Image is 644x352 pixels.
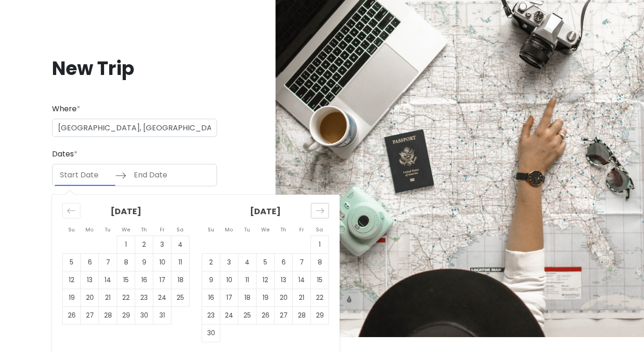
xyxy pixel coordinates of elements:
[280,226,286,233] small: Th
[275,306,293,324] td: Choose Thursday, November 27, 2025 as your check-in date. It’s available.
[238,253,256,271] td: Choose Tuesday, November 4, 2025 as your check-in date. It’s available.
[311,289,329,306] td: Choose Saturday, November 22, 2025 as your check-in date. It’s available.
[311,203,329,218] div: Move forward to switch to the next month.
[220,306,238,324] td: Choose Monday, November 24, 2025 as your check-in date. It’s available.
[202,271,220,289] td: Choose Sunday, November 9, 2025 as your check-in date. It’s available.
[311,236,329,253] td: Choose Saturday, November 1, 2025 as your check-in date. It’s available.
[63,306,81,324] td: Choose Sunday, October 26, 2025 as your check-in date. It’s available.
[293,306,311,324] td: Choose Friday, November 28, 2025 as your check-in date. It’s available.
[63,289,81,306] td: Choose Sunday, October 19, 2025 as your check-in date. It’s available.
[111,205,141,217] strong: [DATE]
[177,226,184,233] small: Sa
[55,164,115,186] input: Start Date
[202,306,220,324] td: Choose Sunday, November 23, 2025 as your check-in date. It’s available.
[63,253,81,271] td: Choose Sunday, October 5, 2025 as your check-in date. It’s available.
[153,306,171,324] td: Choose Friday, October 31, 2025 as your check-in date. It’s available.
[81,289,99,306] td: Choose Monday, October 20, 2025 as your check-in date. It’s available.
[275,271,293,289] td: Choose Thursday, November 13, 2025 as your check-in date. It’s available.
[135,253,153,271] td: Choose Thursday, October 9, 2025 as your check-in date. It’s available.
[238,306,256,324] td: Choose Tuesday, November 25, 2025 as your check-in date. It’s available.
[311,306,329,324] td: Choose Saturday, November 29, 2025 as your check-in date. It’s available.
[171,253,190,271] td: Choose Saturday, October 11, 2025 as your check-in date. It’s available.
[202,324,220,342] td: Choose Sunday, November 30, 2025 as your check-in date. It’s available.
[220,253,238,271] td: Choose Monday, November 3, 2025 as your check-in date. It’s available.
[81,271,99,289] td: Choose Monday, October 13, 2025 as your check-in date. It’s available.
[63,271,81,289] td: Choose Sunday, October 12, 2025 as your check-in date. It’s available.
[81,306,99,324] td: Choose Monday, October 27, 2025 as your check-in date. It’s available.
[171,236,190,253] td: Choose Saturday, October 4, 2025 as your check-in date. It’s available.
[153,289,171,306] td: Choose Friday, October 24, 2025 as your check-in date. It’s available.
[311,271,329,289] td: Choose Saturday, November 15, 2025 as your check-in date. It’s available.
[153,253,171,271] td: Choose Friday, October 10, 2025 as your check-in date. It’s available.
[117,253,135,271] td: Choose Wednesday, October 8, 2025 as your check-in date. It’s available.
[117,236,135,253] td: Choose Wednesday, October 1, 2025 as your check-in date. It’s available.
[256,271,275,289] td: Choose Wednesday, November 12, 2025 as your check-in date. It’s available.
[81,253,99,271] td: Choose Monday, October 6, 2025 as your check-in date. It’s available.
[117,306,135,324] td: Choose Wednesday, October 29, 2025 as your check-in date. It’s available.
[99,271,117,289] td: Choose Tuesday, October 14, 2025 as your check-in date. It’s available.
[293,289,311,306] td: Choose Friday, November 21, 2025 as your check-in date. It’s available.
[135,306,153,324] td: Choose Thursday, October 30, 2025 as your check-in date. It’s available.
[52,148,78,160] label: Dates
[62,203,80,218] div: Move backward to switch to the previous month.
[256,289,275,306] td: Choose Wednesday, November 19, 2025 as your check-in date. It’s available.
[261,226,269,233] small: We
[293,253,311,271] td: Choose Friday, November 7, 2025 as your check-in date. It’s available.
[250,205,281,217] strong: [DATE]
[153,236,171,253] td: Choose Friday, October 3, 2025 as your check-in date. It’s available.
[293,271,311,289] td: Choose Friday, November 14, 2025 as your check-in date. It’s available.
[99,289,117,306] td: Choose Tuesday, October 21, 2025 as your check-in date. It’s available.
[256,306,275,324] td: Choose Wednesday, November 26, 2025 as your check-in date. It’s available.
[105,226,111,233] small: Tu
[275,253,293,271] td: Choose Thursday, November 6, 2025 as your check-in date. It’s available.
[129,164,189,186] input: End Date
[153,271,171,289] td: Choose Friday, October 17, 2025 as your check-in date. It’s available.
[141,226,147,233] small: Th
[238,271,256,289] td: Choose Tuesday, November 11, 2025 as your check-in date. It’s available.
[52,103,80,115] label: Where
[316,226,323,233] small: Sa
[202,253,220,271] td: Choose Sunday, November 2, 2025 as your check-in date. It’s available.
[202,289,220,306] td: Choose Sunday, November 16, 2025 as your check-in date. It’s available.
[244,226,250,233] small: Tu
[117,289,135,306] td: Choose Wednesday, October 22, 2025 as your check-in date. It’s available.
[299,226,304,233] small: Fr
[220,289,238,306] td: Choose Monday, November 17, 2025 as your check-in date. It’s available.
[135,236,153,253] td: Choose Thursday, October 2, 2025 as your check-in date. It’s available.
[135,289,153,306] td: Choose Thursday, October 23, 2025 as your check-in date. It’s available.
[85,226,93,233] small: Mo
[171,289,190,306] td: Choose Saturday, October 25, 2025 as your check-in date. It’s available.
[117,271,135,289] td: Choose Wednesday, October 15, 2025 as your check-in date. It’s available.
[160,226,164,233] small: Fr
[52,119,217,137] input: City (e.g., New York)
[135,271,153,289] td: Choose Thursday, October 16, 2025 as your check-in date. It’s available.
[311,253,329,271] td: Choose Saturday, November 8, 2025 as your check-in date. It’s available.
[171,271,190,289] td: Choose Saturday, October 18, 2025 as your check-in date. It’s available.
[238,289,256,306] td: Choose Tuesday, November 18, 2025 as your check-in date. It’s available.
[99,253,117,271] td: Choose Tuesday, October 7, 2025 as your check-in date. It’s available.
[52,56,217,81] h1: New Trip
[99,306,117,324] td: Choose Tuesday, October 28, 2025 as your check-in date. It’s available.
[68,226,75,233] small: Su
[256,253,275,271] td: Choose Wednesday, November 5, 2025 as your check-in date. It’s available.
[208,226,214,233] small: Su
[225,226,233,233] small: Mo
[220,271,238,289] td: Choose Monday, November 10, 2025 as your check-in date. It’s available.
[275,289,293,306] td: Choose Thursday, November 20, 2025 as your check-in date. It’s available.
[122,226,130,233] small: We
